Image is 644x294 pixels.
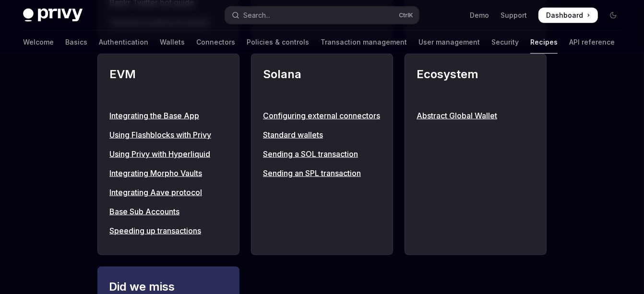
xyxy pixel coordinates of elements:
a: Base Sub Accounts [109,206,227,217]
span: Ctrl K [399,12,413,19]
a: Speeding up transactions [109,225,227,236]
div: Search... [243,10,270,21]
a: Support [501,11,527,20]
h2: EVM [109,66,227,100]
a: Configuring external connectors [263,110,381,121]
img: dark logo [23,9,83,22]
a: Connectors [196,31,235,54]
a: Policies & controls [247,31,309,54]
a: API reference [569,31,615,54]
a: Transaction management [321,31,407,54]
a: Integrating the Base App [109,110,227,121]
a: Security [491,31,519,54]
a: Sending an SPL transaction [263,167,381,179]
button: Toggle dark mode [606,8,621,23]
a: Demo [470,11,489,20]
a: Wallets [160,31,185,54]
a: Basics [65,31,87,54]
a: Using Privy with Hyperliquid [109,148,227,160]
span: Dashboard [546,11,583,20]
a: Welcome [23,31,54,54]
a: Standard wallets [263,129,381,141]
a: User management [418,31,480,54]
a: Sending a SOL transaction [263,148,381,160]
button: Open search [225,7,419,24]
a: Dashboard [538,8,598,23]
a: Using Flashblocks with Privy [109,129,227,141]
h2: Ecosystem [417,66,535,100]
a: Authentication [99,31,148,54]
a: Recipes [530,31,558,54]
a: Integrating Aave protocol [109,187,227,198]
h2: Solana [263,66,381,100]
a: Abstract Global Wallet [417,110,535,121]
a: Integrating Morpho Vaults [109,167,227,179]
